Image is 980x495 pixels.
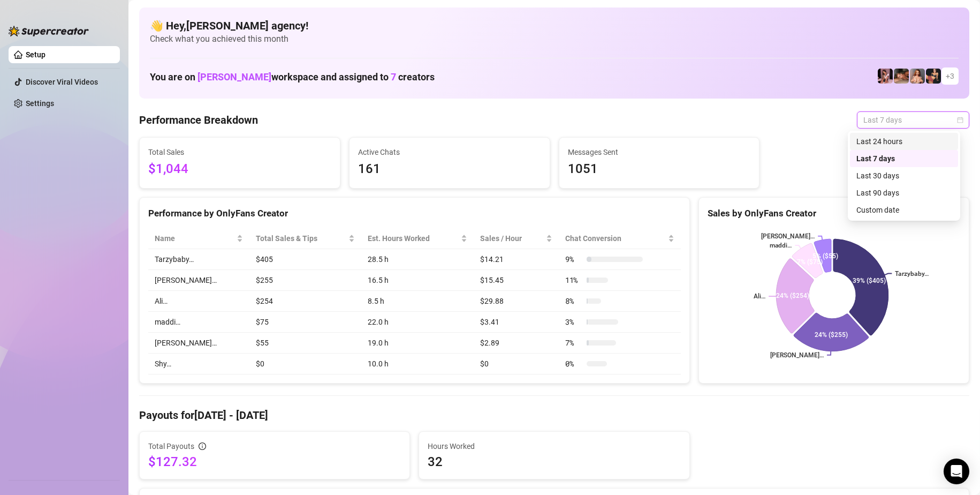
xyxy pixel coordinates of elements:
th: Name [148,228,249,249]
a: Setup [26,50,45,59]
text: [PERSON_NAME]… [761,232,815,240]
span: calendar [957,117,963,123]
img: Tarzybaby [910,69,925,84]
div: Last 30 days [856,170,952,182]
td: $3.41 [474,312,559,333]
span: Active Chats [358,146,541,158]
span: 9 % [565,253,582,265]
td: $14.21 [474,249,559,270]
text: maddi… [769,242,792,249]
span: [PERSON_NAME] [197,71,271,82]
div: Custom date [856,204,952,216]
th: Total Sales & Tips [249,228,361,249]
td: 28.5 h [361,249,474,270]
span: Check what you achieved this month [150,33,959,45]
td: Ali… [148,291,249,312]
th: Chat Conversion [559,228,681,249]
span: Name [155,232,234,244]
h4: Performance Breakdown [139,112,258,127]
span: Last 7 days [863,112,963,128]
span: 7 % [565,337,582,349]
span: 0 % [565,358,582,370]
img: Keelie [878,69,893,84]
div: Last 7 days [856,153,952,164]
span: Hours Worked [428,440,680,452]
span: 11 % [565,274,582,286]
span: Total Sales [148,146,331,158]
div: Custom date [850,201,958,219]
span: 161 [358,159,541,179]
td: $15.45 [474,270,559,291]
div: Last 90 days [856,187,952,199]
td: $29.88 [474,291,559,312]
span: 1051 [568,159,751,179]
span: 8 % [565,295,582,307]
td: 16.5 h [361,270,474,291]
div: Sales by OnlyFans Creator [708,206,960,221]
td: Tarzybaby… [148,249,249,270]
td: $0 [249,354,361,374]
td: $254 [249,291,361,312]
span: + 3 [946,70,954,82]
td: $0 [474,354,559,374]
td: $75 [249,312,361,333]
td: $405 [249,249,361,270]
span: 3 % [565,316,582,328]
td: Shy… [148,354,249,374]
img: Ali [894,69,909,84]
div: Est. Hours Worked [368,232,459,244]
div: Open Intercom Messenger [944,459,969,484]
th: Sales / Hour [474,228,559,249]
span: Messages Sent [568,146,751,158]
img: Maria [926,69,941,84]
td: 19.0 h [361,333,474,354]
div: Last 24 hours [850,133,958,150]
text: [PERSON_NAME]… [770,351,824,359]
div: Performance by OnlyFans Creator [148,206,681,221]
a: Discover Viral Videos [26,78,98,86]
td: $2.89 [474,333,559,354]
a: Settings [26,99,54,108]
span: Chat Conversion [565,232,666,244]
span: 7 [391,71,396,82]
text: Tarzybaby… [895,270,929,277]
img: logo-BBDzfeDw.svg [9,26,89,36]
span: $127.32 [148,453,401,470]
td: 10.0 h [361,354,474,374]
td: maddi… [148,312,249,333]
span: Total Sales & Tips [256,232,346,244]
span: info-circle [199,442,206,450]
div: Last 30 days [850,167,958,184]
text: Ali… [754,292,765,300]
div: Last 90 days [850,184,958,201]
td: 22.0 h [361,312,474,333]
span: 32 [428,453,680,470]
td: $255 [249,270,361,291]
h4: Payouts for [DATE] - [DATE] [139,408,969,423]
span: $1,044 [148,159,331,179]
div: Last 7 days [850,150,958,167]
h1: You are on workspace and assigned to creators [150,71,435,83]
span: Sales / Hour [480,232,544,244]
td: 8.5 h [361,291,474,312]
td: [PERSON_NAME]… [148,333,249,354]
td: [PERSON_NAME]… [148,270,249,291]
div: Last 24 hours [856,136,952,147]
td: $55 [249,333,361,354]
span: Total Payouts [148,440,194,452]
h4: 👋 Hey, [PERSON_NAME] agency ! [150,18,959,33]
